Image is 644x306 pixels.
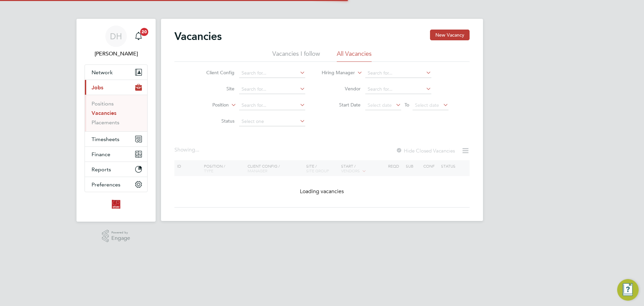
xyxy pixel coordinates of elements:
[174,30,222,43] h2: Vacancies
[430,30,470,40] button: New Vacancy
[272,50,320,62] li: Vacancies I follow
[365,85,431,94] input: Search for...
[85,95,147,131] div: Jobs
[85,80,147,95] button: Jobs
[92,166,111,173] span: Reports
[85,147,147,162] button: Finance
[239,117,305,126] input: Select one
[92,181,120,188] span: Preferences
[110,32,122,41] span: DH
[85,50,148,58] span: Daniel Hobbs
[415,102,439,108] span: Select date
[92,100,114,107] a: Positions
[132,26,145,47] a: 20
[85,65,147,80] button: Network
[195,146,199,153] span: ...
[190,102,229,108] label: Position
[368,102,392,108] span: Select date
[239,85,305,94] input: Search for...
[85,26,148,58] a: DH[PERSON_NAME]
[111,230,130,235] span: Powered by
[365,69,431,78] input: Search for...
[174,146,201,154] div: Showing
[102,230,130,243] a: Powered byEngage
[85,132,147,146] button: Timesheets
[92,110,116,116] a: Vacancies
[316,70,355,76] label: Hiring Manager
[322,102,361,108] label: Start Date
[196,86,234,92] label: Site
[92,136,119,142] span: Timesheets
[85,199,148,210] a: Go to home page
[92,84,103,91] span: Jobs
[239,69,305,78] input: Search for...
[396,147,455,154] label: Hide Closed Vacancies
[617,279,639,301] button: Engage Resource Center
[92,151,110,158] span: Finance
[337,50,372,62] li: All Vacancies
[111,199,121,210] img: optionsresourcing-logo-retina.png
[111,235,130,241] span: Engage
[402,100,411,109] span: To
[322,86,361,92] label: Vendor
[196,118,234,124] label: Status
[92,69,113,76] span: Network
[196,70,234,76] label: Client Config
[76,19,156,222] nav: Main navigation
[85,177,147,192] button: Preferences
[239,101,305,110] input: Search for...
[92,119,119,126] a: Placements
[140,28,148,36] span: 20
[85,162,147,177] button: Reports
